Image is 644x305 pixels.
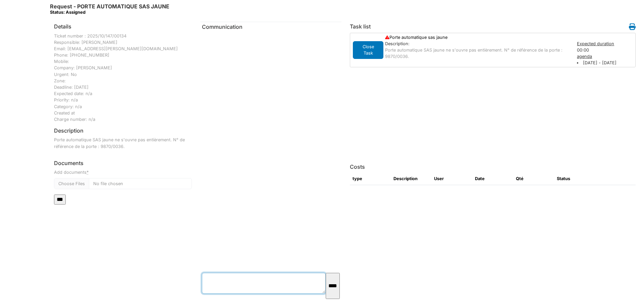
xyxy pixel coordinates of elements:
div: 00:00 [574,41,638,66]
th: Date [472,173,513,185]
span: translation missing: en.communication.communication [202,23,243,30]
span: translation missing: en.todo.action.close_task [363,44,374,56]
h6: Request - PORTE AUTOMATIQUE SAS JAUNE [50,3,169,15]
h6: Description [54,128,84,134]
th: type [350,173,391,185]
li: [DATE] - [DATE] [577,60,634,66]
div: agenda [577,53,634,60]
div: Ticket number : 2025/10/147/00134 Responsible: [PERSON_NAME] Email: [EMAIL_ADDRESS][PERSON_NAME][... [54,33,192,123]
label: Add documents [54,169,89,175]
th: Status [554,173,595,185]
h6: Details [54,23,71,30]
abbr: required [87,170,89,175]
th: User [431,173,472,185]
div: Expected duration [577,41,634,47]
h6: Task list [350,23,371,30]
div: Status: Assigned [50,10,169,15]
th: Description [391,173,432,185]
th: Qté [513,173,554,185]
p: Porte automatique SAS jaune ne s'ouvre pas entièrement. N° de référence de la porte : 9870/0036. [54,137,192,149]
h6: Documents [54,160,192,166]
h6: Costs [350,164,365,170]
i: Work order [629,23,636,30]
div: Description: [385,41,570,47]
a: Close Task [353,46,383,53]
div: Porte automatique sas jaune [382,34,574,41]
p: Porte automatique SAS jaune ne s'ouvre pas entièrement. N° de référence de la porte : 9870/0036. [385,47,570,60]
